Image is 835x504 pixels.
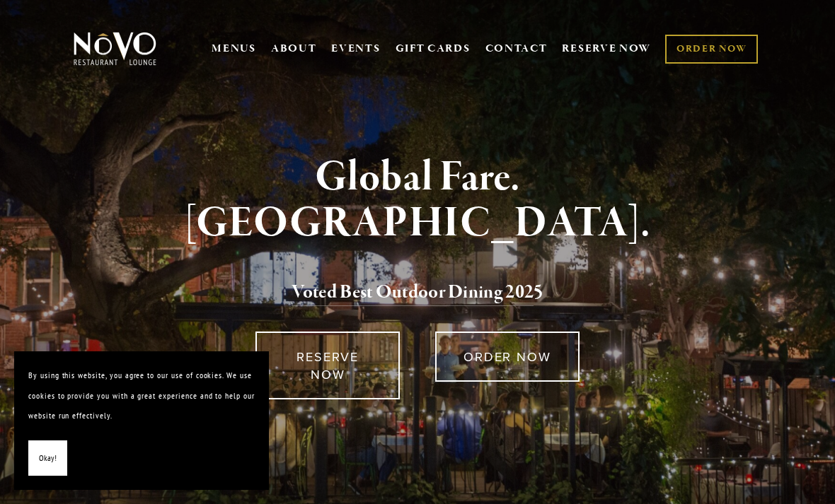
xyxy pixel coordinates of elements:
[92,278,744,307] h2: 5
[39,448,57,469] span: Okay!
[396,35,471,62] a: GIFT CARDS
[255,332,400,399] a: RESERVE NOW
[271,42,317,56] a: ABOUT
[14,351,269,490] section: Cookie banner
[485,35,548,62] a: CONTACT
[212,42,256,56] a: MENUS
[185,151,651,250] strong: Global Fare. [GEOGRAPHIC_DATA].
[28,440,67,476] button: Okay!
[665,35,758,64] a: ORDER NOW
[28,365,255,426] p: By using this website, you agree to our use of cookies. We use cookies to provide you with a grea...
[292,280,534,307] a: Voted Best Outdoor Dining 202
[562,35,651,62] a: RESERVE NOW
[435,332,580,382] a: ORDER NOW
[71,31,159,66] img: Novo Restaurant &amp; Lounge
[331,42,380,56] a: EVENTS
